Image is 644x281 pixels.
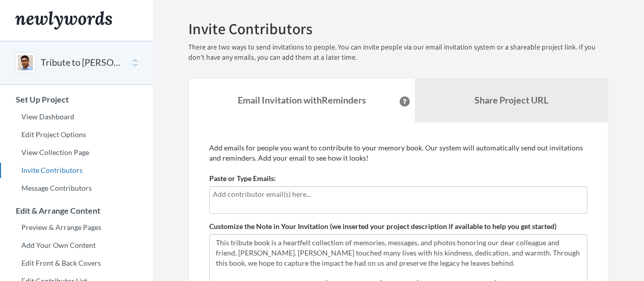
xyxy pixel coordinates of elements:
[238,94,366,106] strong: Email Invitation with Reminders
[474,94,548,106] b: Share Project URL
[188,20,608,37] h2: Invite Contributors
[209,143,587,163] p: Add emails for people you want to contribute to your memory book. Our system will automatically s...
[213,189,584,200] input: Add contributor email(s) here...
[209,173,276,184] label: Paste or Type Emails:
[15,11,112,30] img: Newlywords logo
[209,221,556,232] label: Customize the Note in Your Invitation (we inserted your project description if available to help ...
[41,56,123,69] button: Tribute to [PERSON_NAME]-In Loving Memory
[1,95,153,104] h3: Set Up Project
[188,42,608,63] p: There are two ways to send invitations to people. You can invite people via our email invitation ...
[1,206,153,215] h3: Edit & Arrange Content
